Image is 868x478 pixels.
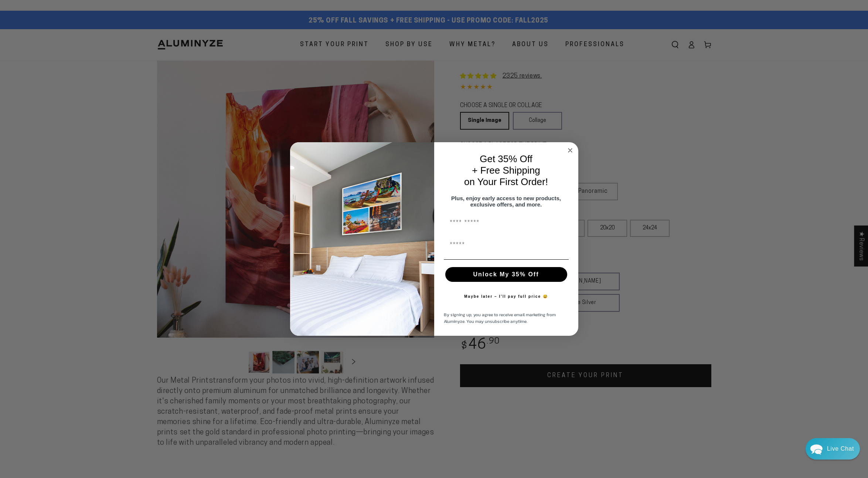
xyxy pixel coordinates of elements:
span: By signing up, you agree to receive email marketing from Aluminyze. You may unsubscribe anytime. [444,311,556,325]
button: Unlock My 35% Off [445,267,567,282]
div: Contact Us Directly [827,438,854,460]
button: Close dialog [566,146,575,155]
span: Plus, enjoy early access to new products, exclusive offers, and more. [451,195,561,208]
div: Chat widget toggle [806,438,860,460]
span: + Free Shipping [472,165,540,176]
span: Get 35% Off [480,153,532,164]
img: underline [444,259,569,260]
button: Maybe later – I’ll pay full price 😅 [460,289,552,304]
img: 728e4f65-7e6c-44e2-b7d1-0292a396982f.jpeg [290,142,434,336]
span: on Your First Order! [464,176,548,187]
